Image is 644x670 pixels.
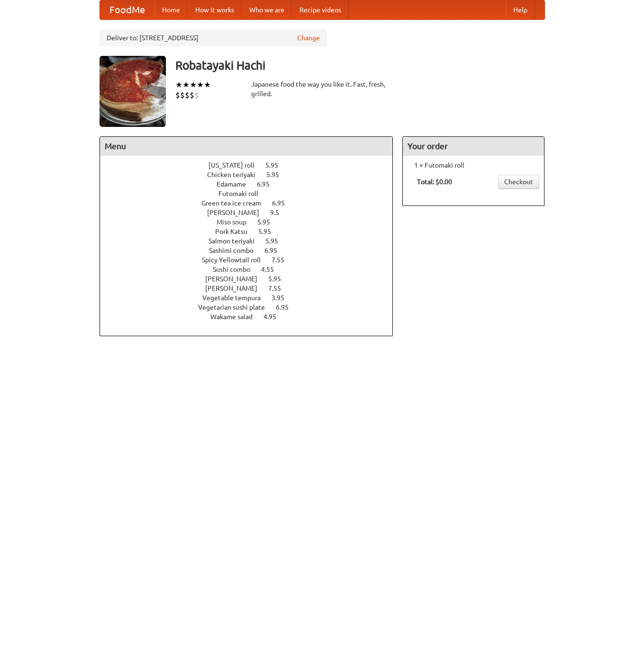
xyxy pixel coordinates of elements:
[202,256,270,264] span: Spicy Yellowtail roll
[258,228,281,235] span: 5.95
[205,285,267,292] span: [PERSON_NAME]
[264,247,287,254] span: 6.95
[276,304,298,311] span: 6.95
[272,256,294,264] span: 7.55
[175,90,180,100] li: $
[268,275,290,283] span: 5.95
[215,228,289,235] a: Pork Katsu 5.95
[188,0,242,19] a: How it works
[217,218,288,226] a: Miso soup 5.95
[198,304,306,311] a: Vegetarian sushi plate 6.95
[182,80,190,90] li: ★
[154,0,188,19] a: Home
[202,256,302,264] a: Spicy Yellowtail roll 7.55
[213,266,291,273] a: Sushi combo 4.55
[272,294,294,302] span: 3.95
[209,247,263,254] span: Sashimi combo
[207,209,297,216] a: [PERSON_NAME] 9.5
[417,178,452,186] b: Total: $0.00
[266,171,289,179] span: 5.95
[251,80,393,98] div: Japanese food the way you like it. Fast, fresh, grilled.
[202,294,302,302] a: Vegetable tempura 3.95
[209,247,295,254] a: Sashimi combo 6.95
[217,218,256,226] span: Miso soup
[207,171,297,179] a: Chicken teriyaki 5.95
[265,161,288,169] span: 5.95
[180,90,185,100] li: $
[292,0,349,19] a: Recipe videos
[265,237,288,245] span: 5.95
[272,199,294,207] span: 6.95
[257,180,279,188] span: 6.95
[263,313,286,321] span: 4.95
[210,313,262,321] span: Wakame salad
[205,275,299,283] a: [PERSON_NAME] 5.95
[209,237,296,245] a: Salmon teriyaki 5.95
[270,209,289,216] span: 9.5
[205,285,299,292] a: [PERSON_NAME] 7.55
[194,90,199,100] li: $
[213,266,260,273] span: Sushi combo
[100,137,393,156] h4: Menu
[100,29,327,46] div: Deliver to: [STREET_ADDRESS]
[204,80,211,90] li: ★
[190,80,197,90] li: ★
[218,190,268,197] span: Futomaki roll
[207,209,269,216] span: [PERSON_NAME]
[198,304,274,311] span: Vegetarian sushi plate
[190,90,194,100] li: $
[209,161,296,169] a: [US_STATE] roll 5.95
[215,228,257,235] span: Pork Katsu
[210,313,294,321] a: Wakame salad 4.95
[205,275,267,283] span: [PERSON_NAME]
[202,294,270,302] span: Vegetable tempura
[201,199,271,207] span: Green tea ice cream
[217,180,287,188] a: Edamame 6.95
[201,199,302,207] a: Green tea ice cream 6.95
[498,175,539,189] a: Checkout
[207,171,265,179] span: Chicken teriyaki
[217,180,255,188] span: Edamame
[175,80,182,90] li: ★
[242,0,292,19] a: Who we are
[408,161,539,170] li: 1 × Futomaki roll
[209,161,264,169] span: [US_STATE] roll
[403,137,544,156] h4: Your order
[257,218,280,226] span: 5.95
[100,0,154,19] a: FoodMe
[100,56,166,127] img: angular.jpg
[261,266,283,273] span: 4.55
[175,56,545,75] h3: Robatayaki Hachi
[268,285,290,292] span: 7.55
[209,237,264,245] span: Salmon teriyaki
[506,0,535,19] a: Help
[197,80,204,90] li: ★
[185,90,190,100] li: $
[297,33,320,43] a: Change
[218,190,285,197] a: Futomaki roll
